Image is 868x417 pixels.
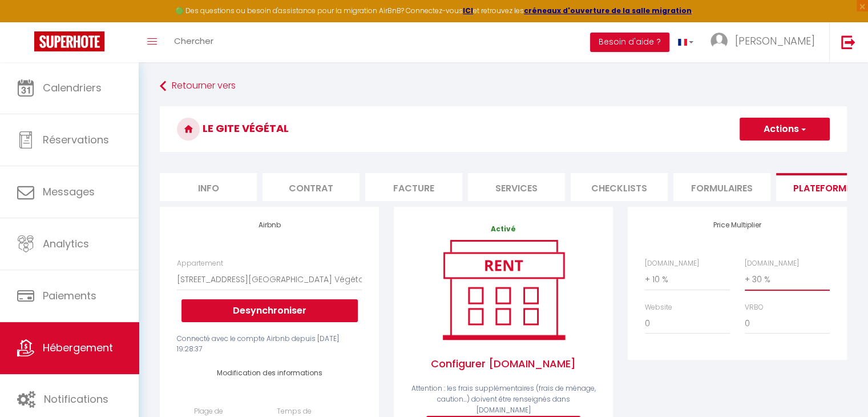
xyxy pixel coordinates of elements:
[740,118,830,141] button: Actions
[165,22,222,62] a: Chercher
[745,302,764,313] label: VRBO
[160,173,257,201] li: Info
[590,33,669,52] button: Besoin d'aide ?
[43,340,113,355] span: Hébergement
[9,5,43,39] button: Ouvrir le widget de chat LiveChat
[174,35,213,47] span: Chercher
[177,221,362,229] h4: Airbnb
[571,173,668,201] li: Checklists
[160,106,847,152] h3: Le Gite Végétal
[431,235,576,344] img: rent.png
[43,81,102,95] span: Calendriers
[745,258,799,269] label: [DOMAIN_NAME]
[365,173,462,201] li: Facture
[411,224,596,235] p: Activé
[411,344,596,383] span: Configurer [DOMAIN_NAME]
[43,288,96,303] span: Paiements
[263,173,360,201] li: Contrat
[673,173,770,201] li: Formulaires
[710,33,728,50] img: ...
[702,22,829,62] a: ... [PERSON_NAME]
[43,185,95,199] span: Messages
[841,35,855,49] img: logout
[735,34,815,48] span: [PERSON_NAME]
[34,31,104,51] img: Super Booking
[43,133,109,147] span: Réservations
[194,369,345,377] h4: Modification des informations
[645,302,672,313] label: Website
[645,221,830,229] h4: Price Multiplier
[645,258,699,269] label: [DOMAIN_NAME]
[43,236,89,251] span: Analytics
[463,6,473,15] a: ICI
[160,76,847,97] a: Retourner vers
[177,334,362,355] div: Connecté avec le compte Airbnb depuis [DATE] 19:28:37
[177,258,223,269] label: Appartement
[524,6,692,15] a: créneaux d'ouverture de la salle migration
[468,173,565,201] li: Services
[44,392,108,406] span: Notifications
[411,383,596,415] span: Attention : les frais supplémentaires (frais de ménage, caution...) doivent être renseignés dans ...
[181,299,358,322] button: Desynchroniser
